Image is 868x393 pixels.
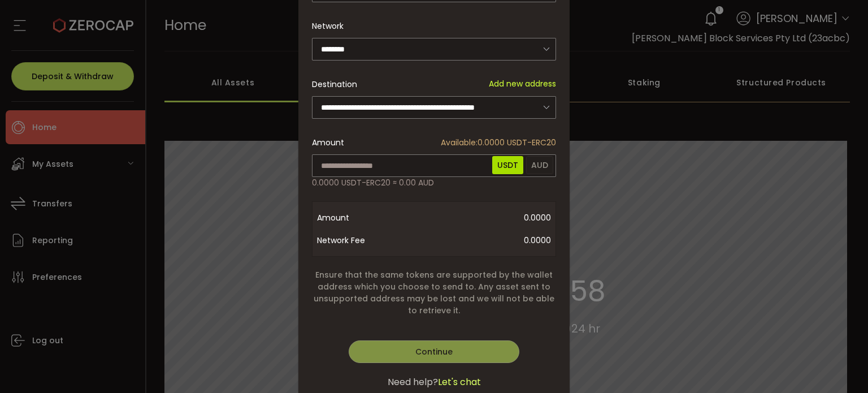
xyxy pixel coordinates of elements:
[526,156,553,174] span: AUD
[441,137,478,148] span: Available:
[441,137,556,149] span: 0.0000 USDT-ERC20
[349,340,519,363] button: Continue
[489,78,556,90] span: Add new address
[317,206,407,229] span: Amount
[317,229,407,252] span: Network Fee
[407,206,551,229] span: 0.0000
[438,375,481,389] span: Let's chat
[312,79,357,90] span: Destination
[312,137,344,149] span: Amount
[492,156,523,174] span: USDT
[312,177,434,189] span: 0.0000 USDT-ERC20 ≈ 0.00 AUD
[388,375,438,389] span: Need help?
[312,20,350,32] label: Network
[312,269,556,317] span: Ensure that the same tokens are supported by the wallet address which you choose to send to. Any ...
[407,229,551,252] span: 0.0000
[415,346,453,357] span: Continue
[811,339,868,393] iframe: Chat Widget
